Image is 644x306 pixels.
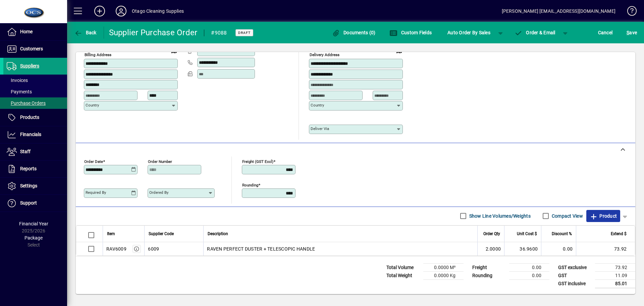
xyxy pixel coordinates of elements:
[555,263,595,271] td: GST exclusive
[595,271,635,279] td: 11.09
[468,213,531,219] label: Show Line Volumes/Weights
[388,27,433,39] button: Custom Fields
[84,159,103,164] mat-label: Order date
[622,1,636,23] a: Knowledge Base
[423,271,464,279] td: 0.0000 Kg
[109,27,198,38] div: Supplier Purchase Order
[3,109,67,126] a: Products
[24,235,43,241] span: Package
[149,230,174,237] span: Supplier Code
[106,246,126,252] div: RAV6009
[389,30,432,35] span: Custom Fields
[541,242,576,256] td: 0.00
[502,6,615,16] div: [PERSON_NAME] [EMAIL_ADDRESS][DOMAIN_NAME]
[627,30,629,35] span: S
[423,263,464,271] td: 0.0000 M³
[515,30,555,35] span: Order & Email
[483,230,500,237] span: Order Qty
[3,195,67,212] a: Support
[330,27,377,39] button: Documents (0)
[555,279,595,288] td: GST inclusive
[20,63,39,69] span: Suppliers
[3,161,67,177] a: Reports
[242,159,273,164] mat-label: Freight (GST excl)
[509,263,549,271] td: 0.00
[394,45,405,56] a: View on map
[20,166,37,171] span: Reports
[7,89,32,94] span: Payments
[107,230,115,237] span: Item
[552,230,572,237] span: Discount %
[3,143,67,160] a: Staff
[20,183,37,188] span: Settings
[447,27,490,38] span: Auto Order By Sales
[611,230,627,237] span: Extend $
[511,27,559,39] button: Order & Email
[590,211,617,221] span: Product
[444,27,494,39] button: Auto Order By Sales
[550,213,583,219] label: Compact View
[20,115,39,120] span: Products
[207,246,315,252] span: RAVEN PERFECT DUSTER + TELESCOPIC HANDLE
[596,27,614,39] button: Cancel
[110,5,132,17] button: Profile
[3,178,67,194] a: Settings
[595,263,635,271] td: 73.92
[627,27,637,38] span: ave
[3,41,67,57] a: Customers
[586,210,620,222] button: Product
[19,221,48,226] span: Financial Year
[383,263,423,271] td: Total Volume
[311,126,329,131] mat-label: Deliver via
[625,27,639,39] button: Save
[74,30,97,35] span: Back
[3,97,67,109] a: Purchase Orders
[3,24,67,40] a: Home
[20,200,37,206] span: Support
[477,242,504,256] td: 2.0000
[469,263,509,271] td: Freight
[20,46,43,51] span: Customers
[20,149,31,154] span: Staff
[332,30,376,35] span: Documents (0)
[3,75,67,86] a: Invoices
[469,271,509,279] td: Rounding
[72,27,98,39] button: Back
[595,279,635,288] td: 85.01
[149,190,168,195] mat-label: Ordered by
[383,271,423,279] td: Total Weight
[144,242,203,256] td: 6009
[86,190,106,195] mat-label: Required by
[598,27,613,38] span: Cancel
[3,86,67,97] a: Payments
[20,132,41,137] span: Financials
[238,31,251,35] span: Draft
[67,27,104,39] app-page-header-button: Back
[132,6,184,16] div: Otago Cleaning Supplies
[89,5,110,17] button: Add
[20,29,33,34] span: Home
[504,242,541,256] td: 36.9600
[86,103,99,107] mat-label: Country
[517,230,537,237] span: Unit Cost $
[169,45,179,56] a: View on map
[311,103,324,107] mat-label: Country
[555,271,595,279] td: GST
[208,230,228,237] span: Description
[576,242,635,256] td: 73.92
[3,126,67,143] a: Financials
[7,78,28,83] span: Invoices
[148,159,172,164] mat-label: Order number
[7,100,46,106] span: Purchase Orders
[509,271,549,279] td: 0.00
[211,28,227,38] div: #9088
[242,182,258,187] mat-label: Rounding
